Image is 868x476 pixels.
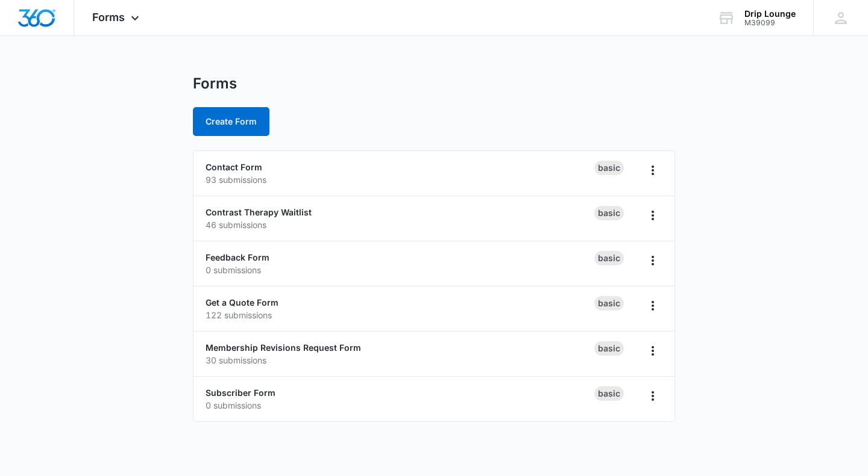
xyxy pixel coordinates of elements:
[206,342,361,353] a: Membership Revisions Request Form
[206,297,278,308] a: Get a Quote Form
[193,107,269,136] button: Create Form
[206,309,594,321] p: 122 submissions
[206,388,275,398] a: Subscriber Form
[206,218,594,231] p: 46 submissions
[594,296,624,311] div: Basic
[594,341,624,356] div: Basic
[594,161,624,175] div: Basic
[594,206,624,220] div: Basic
[206,354,594,366] p: 30 submissions
[594,251,624,265] div: Basic
[643,296,662,315] button: Overflow Menu
[206,162,262,172] a: Contact Form
[643,161,662,180] button: Overflow Menu
[744,9,796,19] div: account name
[594,386,624,401] div: Basic
[643,341,662,360] button: Overflow Menu
[744,19,796,27] div: account id
[206,173,594,186] p: 93 submissions
[643,386,662,406] button: Overflow Menu
[643,251,662,270] button: Overflow Menu
[643,206,662,225] button: Overflow Menu
[206,252,269,262] a: Feedback Form
[206,264,594,276] p: 0 submissions
[206,399,594,412] p: 0 submissions
[193,75,237,93] h1: Forms
[206,207,312,217] a: Contrast Therapy Waitlist
[92,11,125,23] span: Forms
